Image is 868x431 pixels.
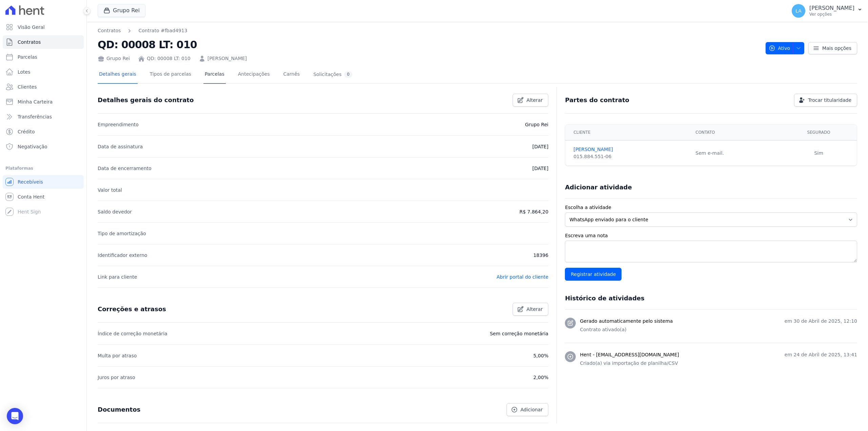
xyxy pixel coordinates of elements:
h3: Gerado automaticamente pelo sistema [580,318,673,325]
a: Transferências [3,110,84,124]
label: Escreva uma nota [565,232,857,239]
a: Alterar [513,94,549,107]
a: Negativação [3,140,84,153]
span: Adicionar [520,406,542,413]
p: Grupo Rei [525,120,548,129]
button: LA [PERSON_NAME] Ver opções [786,1,868,20]
a: Carnês [282,66,301,84]
a: Abrir portal do cliente [497,274,549,280]
h3: Hent - [EMAIL_ADDRESS][DOMAIN_NAME] [580,351,679,358]
button: Ativo [766,42,805,54]
a: Contratos [3,35,84,49]
a: Detalhes gerais [98,66,138,84]
a: Alterar [513,303,549,316]
span: Minha Carteira [18,98,53,105]
span: Visão Geral [18,24,45,31]
a: Contratos [98,27,121,34]
a: Conta Hent [3,190,84,204]
h3: Histórico de atividades [565,294,644,302]
div: 015.884.551-06 [573,153,687,160]
span: Contratos [18,39,41,45]
h3: Adicionar atividade [565,183,632,191]
p: 18396 [533,251,549,259]
a: Minha Carteira [3,95,84,109]
a: Visão Geral [3,20,84,34]
a: Solicitações0 [312,66,354,84]
a: Recebíveis [3,175,84,189]
span: Recebíveis [18,179,43,185]
h3: Documentos [98,406,140,414]
h3: Correções e atrasos [98,305,166,313]
div: Open Intercom Messenger [7,408,23,424]
nav: Breadcrumb [98,27,188,34]
div: Grupo Rei [98,55,130,62]
a: Contrato #fbad4913 [138,27,187,34]
p: Juros por atraso [98,373,135,381]
span: Mais opções [822,45,851,52]
span: Lotes [18,69,31,75]
p: 2,00% [533,373,548,381]
span: Conta Hent [18,193,44,200]
span: Alterar [527,97,543,104]
span: Crédito [18,128,35,135]
a: [PERSON_NAME] [573,146,687,153]
a: Crédito [3,125,84,138]
p: Identificador externo [98,251,147,259]
span: Ativo [769,42,790,54]
h3: Detalhes gerais do contrato [98,96,194,104]
p: Multa por atraso [98,352,137,360]
button: Grupo Rei [98,4,145,17]
p: Saldo devedor [98,208,132,216]
p: Valor total [98,186,122,194]
a: Adicionar [507,403,548,416]
a: Parcelas [203,66,226,84]
div: 0 [344,71,352,78]
span: LA [795,8,802,13]
nav: Breadcrumb [98,27,760,34]
h2: QD: 00008 LT: 010 [98,37,760,52]
p: 5,00% [533,352,548,360]
span: Trocar titularidade [808,97,851,104]
a: QD: 00008 LT: 010 [147,55,191,62]
div: Solicitações [313,71,352,78]
td: Sem e-mail. [691,140,781,166]
p: Tipo de amortização [98,229,146,238]
p: Data de assinatura [98,143,143,151]
p: Índice de correção monetária [98,330,167,338]
p: Link para cliente [98,273,137,281]
span: Clientes [18,83,37,90]
p: em 24 de Abril de 2025, 13:41 [785,351,857,358]
label: Escolha a atividade [565,204,857,211]
a: Antecipações [237,66,271,84]
span: Parcelas [18,54,37,60]
th: Segurado [781,125,857,140]
h3: Partes do contrato [565,96,629,104]
p: Criado(a) via importação de planilha/CSV [580,360,857,367]
td: Sim [781,140,857,166]
p: Contrato ativado(a) [580,326,857,333]
p: [PERSON_NAME] [809,5,854,12]
p: Data de encerramento [98,164,152,172]
p: Sem correção monetária [490,330,549,338]
th: Cliente [565,125,691,140]
p: Ver opções [809,12,854,17]
a: Parcelas [3,50,84,64]
span: Alterar [527,306,543,313]
a: Clientes [3,80,84,94]
a: Trocar titularidade [794,94,857,107]
a: Lotes [3,65,84,79]
span: Transferências [18,113,52,120]
span: Negativação [18,143,47,150]
a: Tipos de parcelas [149,66,193,84]
p: R$ 7.864,20 [519,208,548,216]
a: Mais opções [808,42,857,54]
p: Empreendimento [98,120,139,129]
th: Contato [691,125,781,140]
p: em 30 de Abril de 2025, 12:10 [785,318,857,325]
p: [DATE] [532,143,548,151]
div: Plataformas [5,164,81,172]
a: [PERSON_NAME] [208,55,247,62]
input: Registrar atividade [565,268,622,281]
p: [DATE] [532,164,548,172]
